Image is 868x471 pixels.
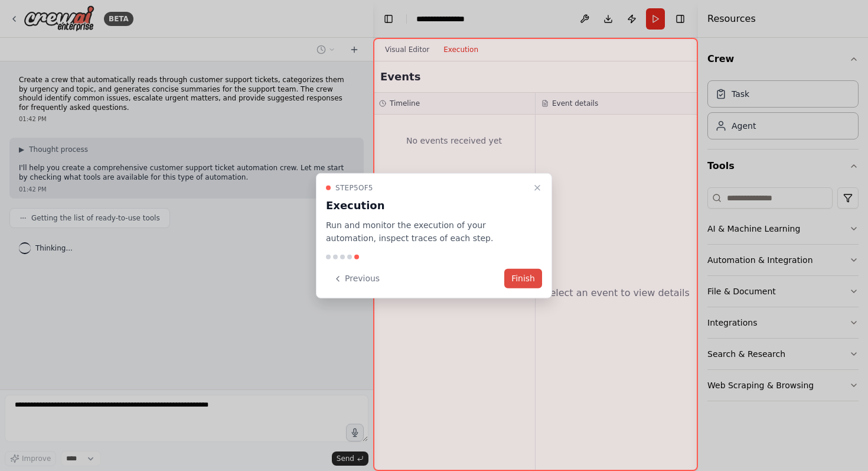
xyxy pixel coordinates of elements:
button: Finish [504,269,542,288]
p: Run and monitor the execution of your automation, inspect traces of each step. [326,218,528,245]
span: Step 5 of 5 [335,183,373,192]
button: Close walkthrough [530,180,544,194]
button: Hide left sidebar [380,11,397,27]
h3: Execution [326,197,528,213]
button: Previous [326,269,387,288]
